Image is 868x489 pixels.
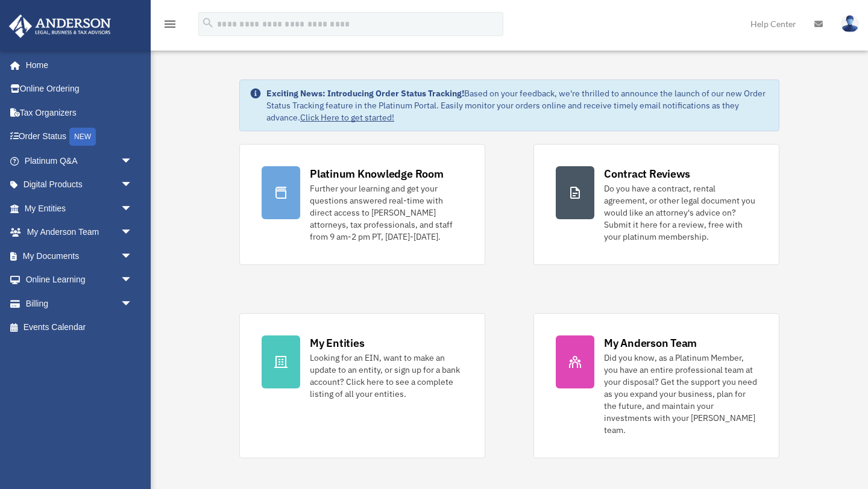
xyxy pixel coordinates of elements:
span: arrow_drop_down [121,149,145,173]
div: Did you know, as a Platinum Member, you have an entire professional team at your disposal? Get th... [604,352,757,436]
a: My Entities Looking for an EIN, want to make an update to an entity, or sign up for a bank accoun... [239,313,485,458]
span: arrow_drop_down [121,173,145,198]
a: Platinum Knowledge Room Further your learning and get your questions answered real-time with dire... [239,144,485,265]
div: Further your learning and get your questions answered real-time with direct access to [PERSON_NAM... [310,182,463,243]
a: menu [163,21,177,31]
a: Order StatusNEW [8,125,151,149]
i: search [201,16,215,30]
span: arrow_drop_down [121,220,145,245]
a: My Anderson Team Did you know, as a Platinum Member, you have an entire professional team at your... [533,313,779,458]
strong: Exciting News: Introducing Order Status Tracking! [266,88,464,99]
div: Platinum Knowledge Room [310,166,444,181]
div: Contract Reviews [604,166,690,181]
a: My Anderson Teamarrow_drop_down [8,220,151,244]
div: My Anderson Team [604,335,697,350]
div: Based on your feedback, we're thrilled to announce the launch of our new Order Status Tracking fe... [266,87,769,123]
a: Platinum Q&Aarrow_drop_down [8,149,151,173]
span: arrow_drop_down [121,244,145,269]
a: Tax Organizers [8,101,151,125]
a: Events Calendar [8,316,151,340]
div: Looking for an EIN, want to make an update to an entity, or sign up for a bank account? Click her... [310,352,463,400]
a: Home [8,53,145,77]
a: Billingarrow_drop_down [8,291,151,316]
a: Online Ordering [8,77,151,101]
a: My Entitiesarrow_drop_down [8,196,151,220]
a: Click Here to get started! [300,112,394,123]
i: menu [163,17,177,31]
div: NEW [69,128,96,146]
img: Anderson Advisors Platinum Portal [5,14,115,38]
a: Online Learningarrow_drop_down [8,268,151,292]
img: User Pic [841,15,859,33]
div: My Entities [310,335,364,350]
span: arrow_drop_down [121,196,145,221]
span: arrow_drop_down [121,291,145,316]
a: My Documentsarrow_drop_down [8,244,151,268]
a: Digital Productsarrow_drop_down [8,173,151,197]
div: Do you have a contract, rental agreement, or other legal document you would like an attorney's ad... [604,182,757,243]
span: arrow_drop_down [121,268,145,293]
a: Contract Reviews Do you have a contract, rental agreement, or other legal document you would like... [533,144,779,265]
